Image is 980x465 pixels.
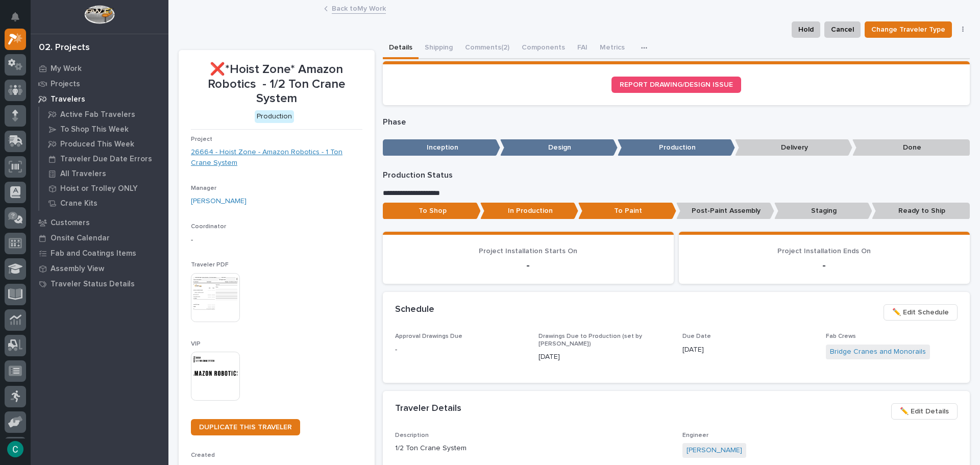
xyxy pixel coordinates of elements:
span: Fab Crews [826,333,856,339]
p: All Travelers [60,169,106,179]
button: Metrics [594,38,631,59]
p: In Production [480,203,578,219]
p: ❌*Hoist Zone* Amazon Robotics - 1/2 Ton Crane System [191,62,362,106]
span: DUPLICATE THIS TRAVELER [199,424,292,431]
img: Workspace Logo [84,5,114,24]
a: Back toMy Work [332,2,386,14]
p: Produced This Week [60,140,134,149]
span: Change Traveler Type [871,23,945,36]
p: Post-Paint Assembly [676,203,774,219]
div: Notifications [13,12,26,29]
span: Manager [191,185,216,191]
p: Assembly View [51,264,104,274]
h2: Schedule [395,304,434,315]
a: REPORT DRAWING/DESIGN ISSUE [611,77,741,93]
button: Hold [792,21,820,38]
span: Project Installation Starts On [479,248,577,255]
span: REPORT DRAWING/DESIGN ISSUE [620,81,733,88]
p: To Paint [578,203,676,219]
p: Active Fab Travelers [60,110,135,119]
a: Hoist or Trolley ONLY [39,181,168,195]
a: My Work [31,61,168,76]
span: Engineer [682,432,708,438]
p: Production [618,139,735,156]
p: Ready to Ship [872,203,970,219]
span: VIP [191,341,201,347]
a: Traveler Due Date Errors [39,152,168,166]
a: Fab and Coatings Items [31,246,168,261]
a: Produced This Week [39,137,168,151]
span: Due Date [682,333,711,339]
p: Staging [774,203,872,219]
button: Notifications [5,6,26,28]
span: Approval Drawings Due [395,333,462,339]
p: Done [852,139,970,156]
p: Traveler Status Details [51,280,135,289]
button: Cancel [824,21,861,38]
a: Projects [31,76,168,91]
span: ✏️ Edit Details [900,405,949,418]
h2: Traveler Details [395,403,461,414]
button: Comments (2) [459,38,516,59]
p: - [395,345,527,355]
a: Assembly View [31,261,168,276]
p: Travelers [51,95,85,104]
p: Delivery [735,139,852,156]
p: - [395,259,661,272]
span: Coordinator [191,224,226,230]
p: - [691,259,958,272]
button: Details [383,38,419,59]
div: Production [255,110,294,123]
button: FAI [571,38,594,59]
p: Production Status [383,170,970,180]
span: Created [191,452,215,458]
span: Drawings Due to Production (set by [PERSON_NAME]) [538,333,642,347]
a: Bridge Cranes and Monorails [830,347,926,357]
p: Fab and Coatings Items [51,249,136,258]
a: 26664 - Hoist Zone - Amazon Robotics - 1 Ton Crane System [191,147,362,168]
p: Crane Kits [60,199,97,208]
p: Phase [383,117,970,127]
span: Traveler PDF [191,262,229,268]
button: Shipping [419,38,459,59]
p: Projects [51,80,80,89]
a: [PERSON_NAME] [191,196,247,207]
button: Components [516,38,571,59]
a: Traveler Status Details [31,276,168,291]
a: Customers [31,215,168,230]
button: ✏️ Edit Schedule [884,304,958,321]
button: Change Traveler Type [865,21,952,38]
span: Hold [798,23,814,36]
a: All Travelers [39,166,168,181]
p: My Work [51,64,82,74]
a: [PERSON_NAME] [687,445,742,456]
button: users-avatar [5,438,26,460]
p: Traveler Due Date Errors [60,155,152,164]
p: Design [500,139,618,156]
div: 02. Projects [39,42,90,54]
a: To Shop This Week [39,122,168,136]
p: Hoist or Trolley ONLY [60,184,138,193]
span: Project Installation Ends On [777,248,871,255]
p: - [191,235,362,246]
p: 1/2 Ton Crane System [395,443,670,454]
span: Cancel [831,23,854,36]
p: [DATE] [682,345,814,355]
span: Description [395,432,429,438]
p: [DATE] [538,352,670,362]
p: To Shop This Week [60,125,129,134]
a: Travelers [31,91,168,107]
a: DUPLICATE THIS TRAVELER [191,419,300,435]
a: Crane Kits [39,196,168,210]
p: To Shop [383,203,481,219]
span: ✏️ Edit Schedule [892,306,949,319]
span: Project [191,136,212,142]
p: Customers [51,218,90,228]
p: Onsite Calendar [51,234,110,243]
button: ✏️ Edit Details [891,403,958,420]
p: Inception [383,139,500,156]
a: Onsite Calendar [31,230,168,246]
a: Active Fab Travelers [39,107,168,121]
